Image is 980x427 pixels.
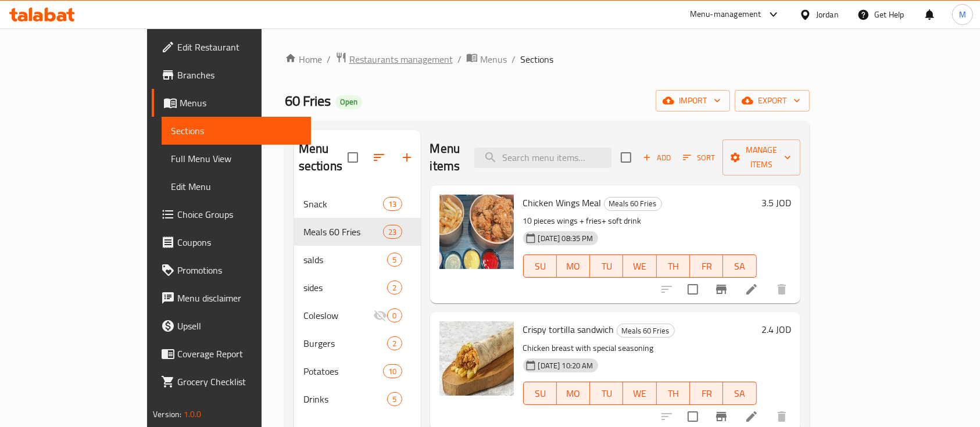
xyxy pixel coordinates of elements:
[523,341,757,356] p: Chicken breast with special seasoning
[430,140,460,175] h2: Menu items
[393,143,421,171] button: Add section
[761,195,791,211] h6: 3.5 JOD
[335,95,362,109] div: Open
[638,149,675,167] button: Add
[681,277,705,302] span: Select to update
[388,310,401,321] span: 0
[520,52,553,66] span: Sections
[744,94,800,108] span: export
[439,195,514,269] img: Chicken Wings Meal
[723,254,756,278] button: SA
[341,145,365,170] span: Select all sections
[628,258,652,275] span: WE
[656,90,730,112] button: import
[335,52,453,67] a: Restaurants management
[590,382,623,405] button: TU
[557,382,590,405] button: MO
[661,258,685,275] span: TH
[383,364,402,378] div: items
[349,52,453,66] span: Restaurants management
[294,329,421,357] div: Burgers2
[303,392,388,406] div: Drinks
[303,308,374,322] span: Coleslow
[595,258,618,275] span: TU
[388,338,401,349] span: 2
[177,319,302,333] span: Upsell
[557,254,590,278] button: MO
[294,274,421,302] div: sides2
[534,360,598,371] span: [DATE] 10:20 AM
[628,385,652,402] span: WE
[683,151,715,164] span: Sort
[152,228,311,256] a: Coupons
[152,33,311,61] a: Edit Restaurant
[294,385,421,413] div: Drinks5
[303,225,383,239] div: Meals 60 Fries
[384,366,401,377] span: 10
[604,197,662,211] div: Meals 60 Fries
[373,308,387,322] svg: Inactive section
[657,254,690,278] button: TH
[294,302,421,329] div: Coleslow0
[761,321,791,338] h6: 2.4 JOD
[528,258,552,275] span: SU
[152,89,311,117] a: Menus
[657,382,690,405] button: TH
[299,140,348,175] h2: Menu sections
[466,52,507,67] a: Menus
[387,336,402,350] div: items
[152,340,311,368] a: Coverage Report
[523,214,757,228] p: 10 pieces wings + fries+ soft drink
[388,282,401,293] span: 2
[285,52,810,67] nav: breadcrumb
[617,324,675,338] div: Meals 60 Fries
[303,364,383,378] span: Potatoes
[162,145,311,173] a: Full Menu View
[732,143,791,172] span: Manage items
[303,197,383,211] span: Snack
[523,254,557,278] button: SU
[523,194,602,211] span: Chicken Wings Meal
[303,336,388,350] span: Burgers
[623,382,656,405] button: WE
[695,258,718,275] span: FR
[387,281,402,295] div: items
[365,143,393,171] span: Sort sections
[439,321,514,396] img: Crispy tortilla sandwich
[177,40,302,54] span: Edit Restaurant
[171,124,302,138] span: Sections
[665,94,721,108] span: import
[661,385,685,402] span: TH
[387,253,402,267] div: items
[745,410,759,424] a: Edit menu item
[162,173,311,200] a: Edit Menu
[327,52,331,66] li: /
[480,52,507,66] span: Menus
[623,254,656,278] button: WE
[695,385,718,402] span: FR
[152,284,311,312] a: Menu disclaimer
[561,258,585,275] span: MO
[177,291,302,305] span: Menu disclaimer
[745,282,759,296] a: Edit menu item
[285,88,331,114] span: 60 Fries
[768,275,796,303] button: delete
[383,225,402,239] div: items
[523,321,614,338] span: Crispy tortilla sandwich
[162,117,311,145] a: Sections
[171,180,302,193] span: Edit Menu
[605,197,661,210] span: Meals 60 Fries
[184,407,202,422] span: 1.0.0
[561,385,585,402] span: MO
[177,375,302,389] span: Grocery Checklist
[595,385,618,402] span: TU
[294,218,421,246] div: Meals 60 Fries23
[383,197,402,211] div: items
[723,382,756,405] button: SA
[303,253,388,267] div: salds
[294,190,421,218] div: Snack13
[388,254,401,265] span: 5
